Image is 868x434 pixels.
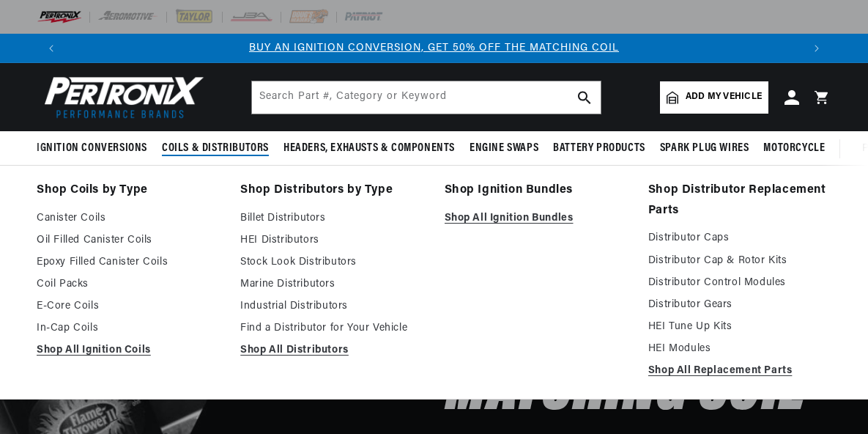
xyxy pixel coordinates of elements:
[648,296,831,314] a: Distributor Gears
[240,180,423,201] a: Shop Distributors by Type
[802,34,831,63] button: Translation missing: en.sections.announcements.next_announcement
[660,81,768,114] a: Add my vehicle
[445,180,628,201] a: Shop Ignition Bundles
[37,298,220,315] a: E-Core Coils
[37,276,220,293] a: Coil Packs
[252,81,601,114] input: Search Part #, Category or Keyword
[660,141,749,156] span: Spark Plug Wires
[240,298,423,315] a: Industrial Distributors
[240,232,423,249] a: HEI Distributors
[546,131,653,166] summary: Battery Products
[240,342,423,359] a: Shop All Distributors
[648,229,831,247] a: Distributor Caps
[568,81,601,114] button: search button
[37,232,220,249] a: Oil Filled Canister Coils
[648,318,831,336] a: HEI Tune Up Kits
[37,72,205,122] img: Pertronix
[648,252,831,270] a: Distributor Cap & Rotor Kits
[648,180,831,221] a: Shop Distributor Replacement Parts
[553,141,645,156] span: Battery Products
[763,141,825,156] span: Motorcycle
[37,320,220,337] a: In-Cap Coils
[179,208,806,420] h2: Buy an Ignition Conversion, Get 50% off the Matching Coil
[240,210,423,227] a: Billet Distributors
[240,254,423,271] a: Stock Look Distributors
[37,34,66,63] button: Translation missing: en.sections.announcements.previous_announcement
[756,131,832,166] summary: Motorcycle
[648,274,831,292] a: Distributor Control Modules
[66,40,802,56] div: 1 of 3
[276,131,462,166] summary: Headers, Exhausts & Components
[37,180,220,201] a: Shop Coils by Type
[648,340,831,358] a: HEI Modules
[470,141,538,156] span: Engine Swaps
[648,362,831,380] a: Shop All Replacement Parts
[240,320,423,337] a: Find a Distributor for Your Vehicle
[283,141,455,156] span: Headers, Exhausts & Components
[462,131,546,166] summary: Engine Swaps
[66,40,802,56] div: Announcement
[37,131,155,166] summary: Ignition Conversions
[37,342,220,359] a: Shop All Ignition Coils
[653,131,757,166] summary: Spark Plug Wires
[445,210,628,227] a: Shop All Ignition Bundles
[37,254,220,271] a: Epoxy Filled Canister Coils
[162,141,269,156] span: Coils & Distributors
[249,43,619,54] a: BUY AN IGNITION CONVERSION, GET 50% OFF THE MATCHING COIL
[686,90,762,104] span: Add my vehicle
[155,131,276,166] summary: Coils & Distributors
[37,210,220,227] a: Canister Coils
[37,141,147,156] span: Ignition Conversions
[240,276,423,293] a: Marine Distributors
